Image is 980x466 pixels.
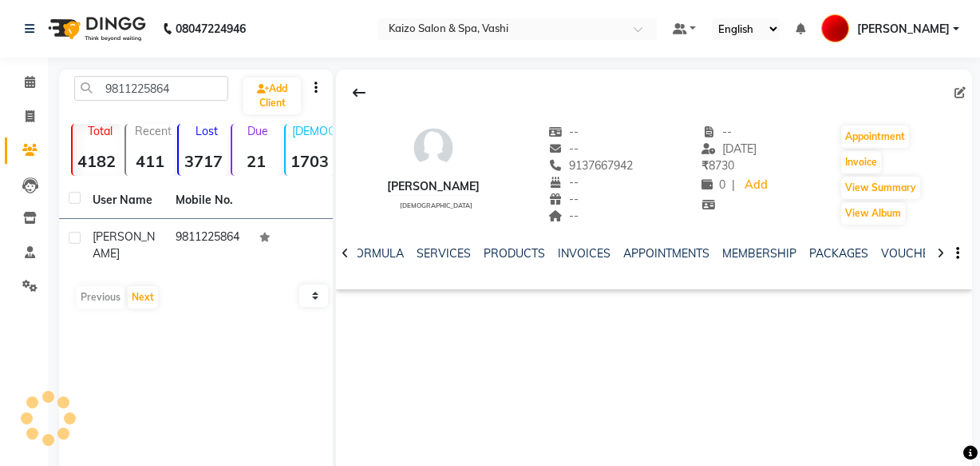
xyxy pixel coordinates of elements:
[722,246,796,261] a: MEMBERSHIP
[349,246,404,261] a: FORMULA
[841,151,881,173] button: Invoice
[166,182,249,219] th: Mobile No.
[79,124,121,138] p: Total
[409,124,457,172] img: avatar
[732,177,735,193] span: |
[387,178,480,195] div: [PERSON_NAME]
[132,124,175,138] p: Recent
[741,174,769,197] a: Add
[841,125,909,148] button: Appointment
[857,21,950,38] span: [PERSON_NAME]
[286,151,334,171] strong: 1703
[126,151,175,171] strong: 411
[243,78,301,114] a: Add Client
[548,125,579,139] span: --
[701,177,725,192] span: 0
[623,246,709,261] a: APPOINTMENTS
[235,124,281,138] p: Due
[558,246,611,261] a: INVOICES
[179,151,227,171] strong: 3717
[548,175,579,189] span: --
[484,246,545,261] a: PRODUCTS
[809,246,868,261] a: PACKAGES
[701,158,709,173] span: ₹
[41,6,150,51] img: logo
[166,219,249,272] td: 9811225864
[400,201,472,209] span: [DEMOGRAPHIC_DATA]
[548,141,579,156] span: --
[841,177,920,199] button: View Summary
[128,286,158,309] button: Next
[176,6,246,51] b: 08047224946
[232,151,281,171] strong: 21
[548,209,579,223] span: --
[185,124,227,138] p: Lost
[292,124,334,138] p: [DEMOGRAPHIC_DATA]
[881,246,944,261] a: VOUCHERS
[83,182,166,219] th: User Name
[701,141,757,156] span: [DATE]
[74,76,228,101] input: Search by Name/Mobile/Email/Code
[701,158,734,173] span: 8730
[821,14,849,42] img: KAIZO VASHI
[548,158,633,173] span: 9137667942
[73,151,121,171] strong: 4182
[93,229,155,261] span: [PERSON_NAME]
[841,202,905,225] button: View Album
[417,246,471,261] a: SERVICES
[342,78,376,108] div: Back to Client
[701,125,732,139] span: --
[548,192,579,206] span: --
